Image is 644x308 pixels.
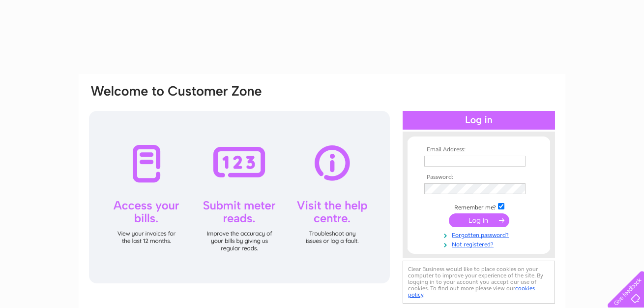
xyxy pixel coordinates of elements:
[449,213,509,227] input: Submit
[424,230,536,239] a: Forgotten password?
[408,285,535,298] a: cookies policy
[424,239,536,248] a: Not registered?
[422,146,536,153] th: Email Address:
[403,261,555,304] div: Clear Business would like to place cookies on your computer to improve your experience of the sit...
[422,174,536,181] th: Password:
[422,202,536,211] td: Remember me?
